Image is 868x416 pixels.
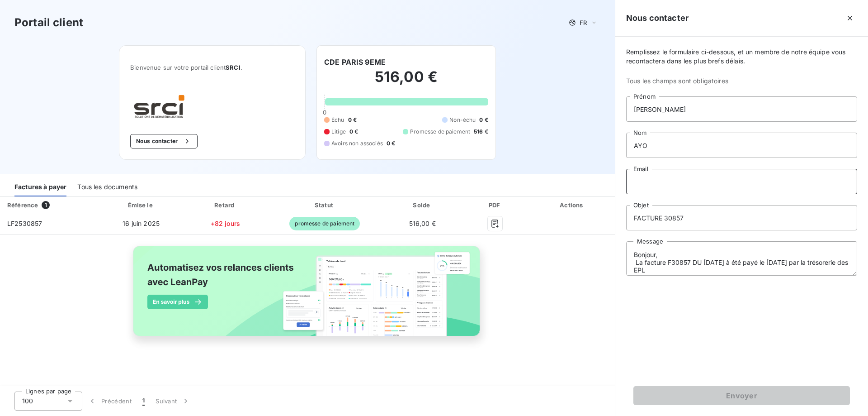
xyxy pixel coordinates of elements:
span: Bienvenue sur votre portail client . [130,64,294,71]
button: Suivant [150,392,196,411]
span: SRCI [226,64,241,71]
span: 0 [323,109,326,116]
span: Échu [331,116,344,124]
h5: Nous contacter [626,12,689,24]
div: Factures à payer [14,177,66,196]
input: placeholder [626,96,857,122]
div: Actions [532,201,613,210]
span: LF2530857 [7,220,42,227]
button: Envoyer [633,386,850,405]
div: Solde [386,201,459,210]
button: Nous contacter [130,134,197,148]
button: 1 [137,392,150,411]
div: Statut [267,201,382,210]
span: promesse de paiement [289,217,360,230]
div: Émise le [99,201,183,210]
span: 16 juin 2025 [123,220,160,227]
input: placeholder [626,169,857,194]
div: Retard [187,201,264,210]
span: Remplissez le formulaire ci-dessous, et un membre de notre équipe vous recontactera dans les plus... [626,48,857,66]
span: 516,00 € [409,220,436,227]
span: 1 [42,201,50,209]
span: +82 jours [211,220,240,227]
div: PDF [462,201,528,210]
span: Avoirs non associés [331,139,383,148]
input: placeholder [626,133,857,158]
h3: Portail client [14,14,83,31]
button: Précédent [82,392,137,411]
textarea: Bonjour, La facture F30857 DU [DATE] à été payé le [DATE] par la trésorerie des EPL [626,241,857,276]
span: 0 € [348,116,357,124]
span: 516 € [474,128,488,136]
span: Promesse de paiement [410,128,470,136]
span: FR [580,19,587,26]
span: 0 € [387,139,395,148]
span: 0 € [479,116,488,124]
span: 1 [142,397,145,406]
span: Non-échu [449,116,476,124]
img: Company logo [130,93,188,120]
div: Référence [7,201,38,209]
input: placeholder [626,205,857,230]
h2: 516,00 € [324,68,488,95]
div: Tous les documents [77,177,137,196]
span: 100 [22,397,33,406]
span: Litige [331,128,346,136]
img: banner [125,240,490,352]
span: Tous les champs sont obligatoires [626,77,857,86]
h6: CDE PARIS 9EME [324,57,386,67]
span: 0 € [349,128,358,136]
